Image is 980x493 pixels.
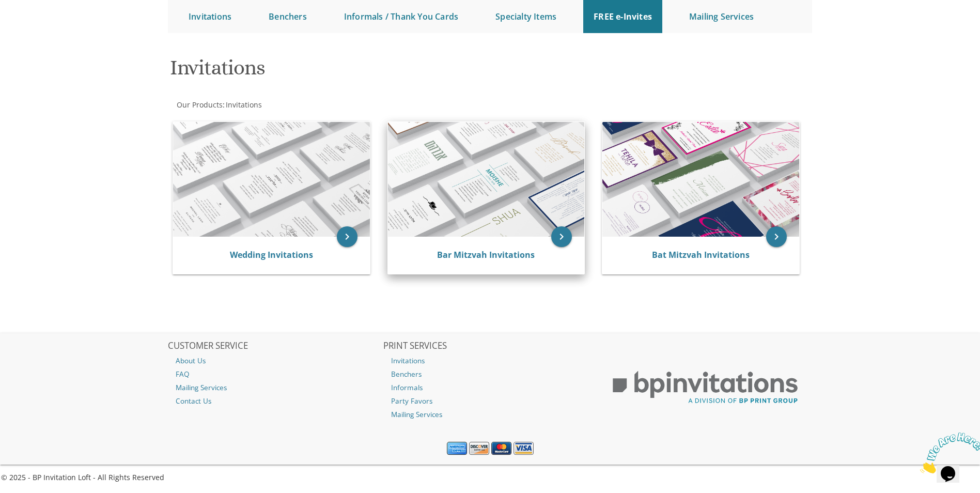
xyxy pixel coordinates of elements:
[514,442,534,455] img: Visa
[383,394,597,408] a: Party Favors
[337,226,357,247] a: keyboard_arrow_right
[168,341,382,351] h2: CUSTOMER SERVICE
[383,408,597,421] a: Mailing Services
[383,381,597,394] a: Informals
[225,100,262,110] a: Invitations
[602,122,799,237] img: Bat Mitzvah Invitations
[551,226,572,247] a: keyboard_arrow_right
[226,100,262,110] span: Invitations
[176,100,223,110] a: Our Products
[447,442,467,455] img: American Express
[383,354,597,367] a: Invitations
[170,56,592,87] h1: Invitations
[916,428,980,477] iframe: chat widget
[598,362,812,413] img: BP Print Group
[388,122,585,237] img: Bar Mitzvah Invitations
[4,4,68,45] img: Chat attention grabber
[230,249,313,260] a: Wedding Invitations
[168,100,490,110] div: :
[383,341,597,351] h2: PRINT SERVICES
[437,249,535,260] a: Bar Mitzvah Invitations
[168,354,382,367] a: About Us
[469,442,489,455] img: Discover
[766,226,787,247] a: keyboard_arrow_right
[168,381,382,394] a: Mailing Services
[652,249,750,260] a: Bat Mitzvah Invitations
[168,394,382,408] a: Contact Us
[173,122,370,237] img: Wedding Invitations
[168,367,382,381] a: FAQ
[491,442,511,455] img: MasterCard
[383,367,597,381] a: Benchers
